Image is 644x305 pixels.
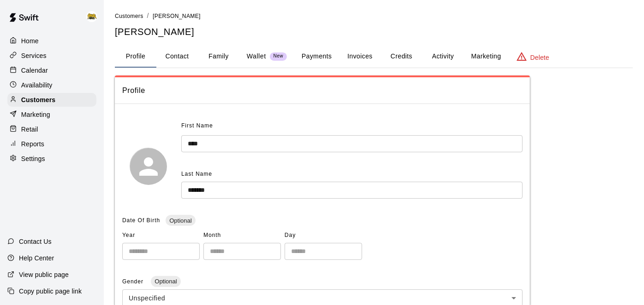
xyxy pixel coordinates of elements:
span: Profile [122,85,523,97]
p: Availability [21,81,53,90]
a: Customers [115,12,143,19]
p: Retail [21,125,38,134]
a: Calendar [7,63,96,77]
p: Services [21,51,47,60]
p: Home [21,36,39,46]
p: Help Center [19,253,54,263]
img: HITHOUSE ABBY [86,11,97,22]
div: basic tabs example [115,46,633,68]
a: Services [7,49,96,63]
a: Customers [7,93,96,107]
button: Marketing [464,46,508,68]
span: Optional [166,217,195,224]
p: Settings [21,154,45,163]
p: Reports [21,139,44,149]
span: Day [285,228,362,243]
a: Marketing [7,108,96,121]
span: Customers [115,13,143,19]
span: New [270,53,287,59]
p: Calendar [21,66,48,75]
a: Availability [7,78,96,92]
a: Home [7,34,96,48]
h5: [PERSON_NAME] [115,26,633,38]
a: Reports [7,137,96,151]
div: HITHOUSE ABBY [84,7,104,26]
span: Year [122,228,200,243]
span: Optional [151,278,180,285]
p: View public page [19,270,69,279]
span: First Name [181,119,213,133]
a: Settings [7,152,96,166]
button: Family [198,46,239,68]
span: [PERSON_NAME] [153,13,201,19]
a: Retail [7,122,96,136]
p: Contact Us [19,237,52,246]
nav: breadcrumb [115,11,633,21]
button: Profile [115,46,156,68]
p: Copy public page link [19,287,82,296]
button: Credits [381,46,422,68]
button: Payments [294,46,339,68]
button: Contact [156,46,198,68]
button: Activity [422,46,464,68]
li: / [147,11,149,21]
button: Invoices [339,46,381,68]
span: Last Name [181,171,212,177]
span: Month [203,228,281,243]
p: Marketing [21,110,50,119]
p: Customers [21,95,55,104]
p: Wallet [247,52,266,61]
p: Delete [531,53,549,62]
span: Date Of Birth [122,217,160,224]
span: Gender [122,278,145,285]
